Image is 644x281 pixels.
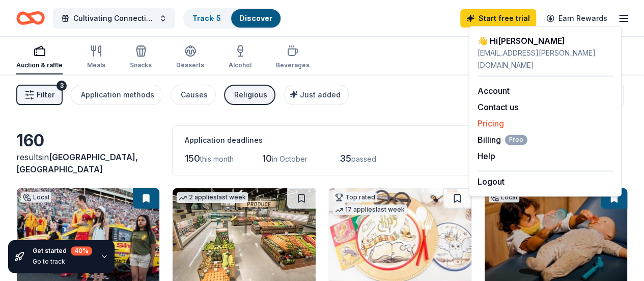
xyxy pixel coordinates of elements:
[73,12,155,24] span: Cultivating Connections: A Community Engagement Event
[505,135,527,145] span: Free
[185,134,466,146] div: Application deadlines
[340,153,351,164] span: 35
[284,85,349,105] button: Just added
[16,131,160,151] div: 160
[171,85,216,105] button: Causes
[16,61,63,69] div: Auction & raffle
[192,14,221,22] a: Track· 5
[224,85,275,105] button: Religious
[177,192,248,203] div: 2 applies last week
[478,47,613,71] div: [EMAIL_ADDRESS][PERSON_NAME][DOMAIN_NAME]
[333,192,377,202] div: Top rated
[333,205,407,215] div: 17 applies last week
[16,151,160,175] div: results
[21,192,51,202] div: Local
[229,61,251,69] div: Alcohol
[229,41,251,74] button: Alcohol
[71,85,162,105] button: Application methods
[176,41,204,74] button: Desserts
[239,14,272,22] a: Discover
[71,246,92,256] div: 40 %
[234,89,267,101] div: Religious
[183,8,282,29] button: Track· 5Discover
[478,101,518,113] button: Contact us
[33,258,92,266] div: Go to track
[478,175,505,188] button: Logout
[478,134,527,146] span: Billing
[87,41,105,74] button: Meals
[489,192,519,202] div: Local
[130,61,152,69] div: Snacks
[87,61,105,69] div: Meals
[57,81,67,91] div: 3
[276,41,310,74] button: Beverages
[478,35,613,47] div: 👋 Hi [PERSON_NAME]
[478,86,510,96] a: Account
[300,90,341,99] span: Just added
[16,6,45,30] a: Home
[351,155,376,163] span: passed
[16,152,138,174] span: [GEOGRAPHIC_DATA], [GEOGRAPHIC_DATA]
[478,134,527,146] button: BillingFree
[33,246,92,256] div: Get started
[16,85,63,105] button: Filter3
[130,41,152,74] button: Snacks
[16,152,138,174] span: in
[16,41,63,74] button: Auction & raffle
[81,89,154,101] div: Application methods
[200,155,234,163] span: this month
[540,9,613,28] a: Earn Rewards
[478,150,495,162] button: Help
[262,153,272,164] span: 10
[272,155,307,163] span: in October
[276,61,310,69] div: Beverages
[53,8,175,29] button: Cultivating Connections: A Community Engagement Event
[185,153,200,164] span: 150
[478,118,504,129] a: Pricing
[181,89,208,101] div: Causes
[460,9,536,28] a: Start free trial
[176,61,204,69] div: Desserts
[37,89,54,101] span: Filter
